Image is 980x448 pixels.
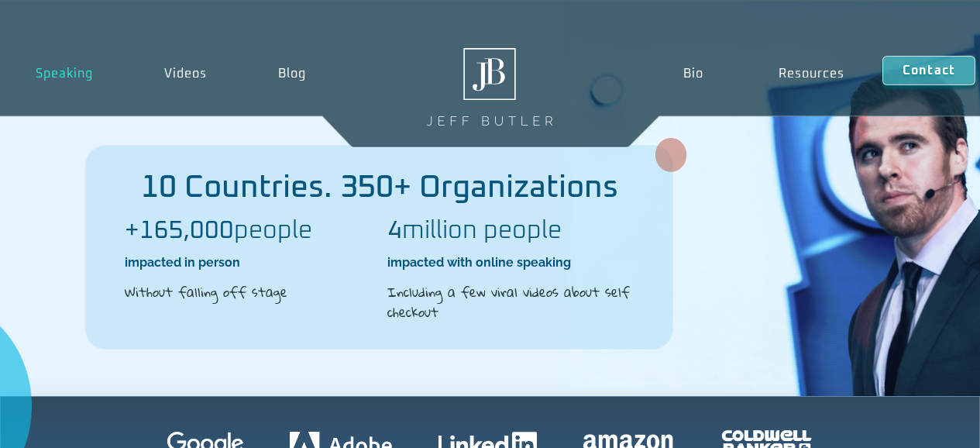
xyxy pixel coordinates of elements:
[125,219,234,243] b: +165,000
[882,56,975,85] a: Contact
[741,56,882,91] a: Resources
[125,254,372,271] h2: impacted in person
[387,254,634,271] h2: impacted with online speaking
[125,282,372,302] h2: Without falling off stage
[646,56,882,91] nav: Menu
[646,56,741,91] a: Bio
[387,282,634,322] h2: Including a few viral videos about self checkout
[129,56,242,91] a: Videos
[86,172,672,203] h2: 10 Countries. 350+ Organizations
[387,219,634,243] h2: million people
[903,64,955,77] span: Contact
[125,219,372,243] h2: people
[242,56,342,91] a: Blog
[387,219,402,243] b: 4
